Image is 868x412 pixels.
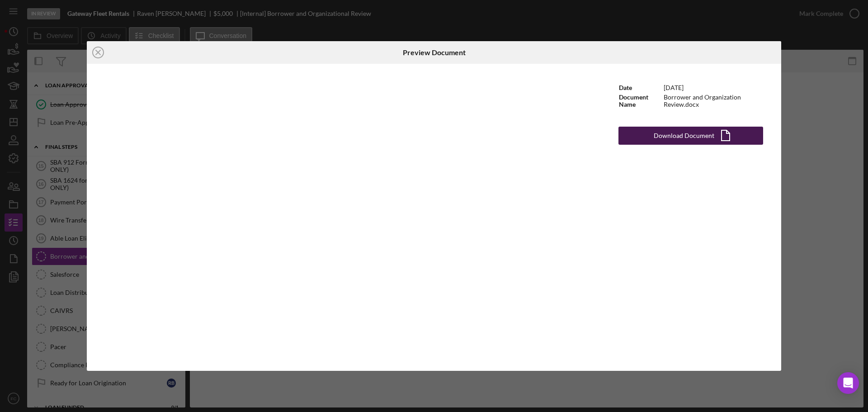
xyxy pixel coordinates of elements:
h6: Preview Document [403,48,466,57]
b: Date [619,84,632,91]
td: Borrower and Organization Review.docx [663,93,763,109]
td: [DATE] [663,82,763,93]
iframe: Document Preview [87,64,600,371]
button: Download Document [618,127,763,145]
div: Open Intercom Messenger [837,372,859,394]
div: Download Document [654,127,714,145]
b: Document Name [619,93,648,108]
